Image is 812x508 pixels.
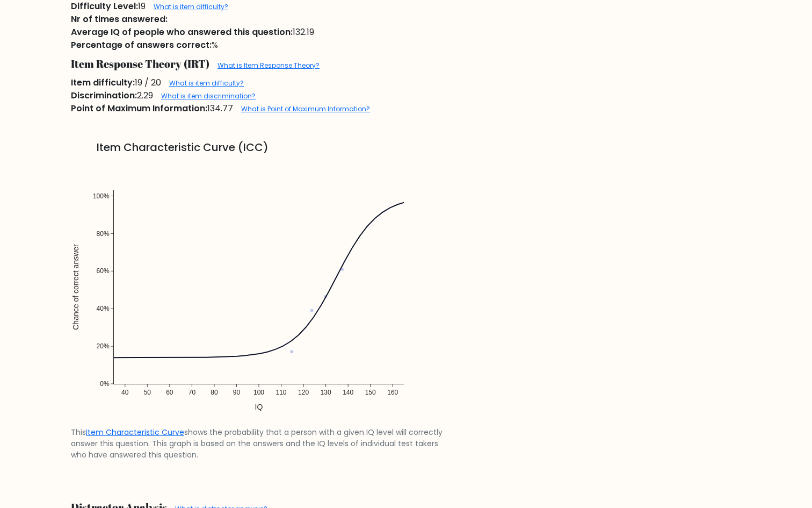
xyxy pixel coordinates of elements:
[218,61,320,70] a: What is Item Response Theory?
[71,39,212,51] span: Percentage of answers correct:
[71,26,293,38] span: Average IQ of people who answered this question:
[154,2,228,11] a: What is item difficulty?
[71,76,135,89] span: Item difficulty:
[241,104,370,113] a: What is Point of Maximum Information?
[64,39,748,52] div: %
[71,427,447,461] figcaption: This shows the probability that a person with a given IQ level will correctly answer this questio...
[161,91,256,101] a: What is item discrimination?
[169,78,244,88] a: What is item difficulty?
[71,89,137,102] span: Discrimination:
[71,13,168,25] span: Nr of times answered:
[71,141,741,154] h5: Item Characteristic Curve (ICC)
[64,89,748,102] div: 2.29
[71,56,209,71] span: Item Response Theory (IRT)
[86,427,184,438] a: Item Characteristic Curve
[64,102,748,115] div: 134.77
[64,26,748,39] div: 132.19
[71,102,207,115] span: Point of Maximum Information:
[64,76,748,89] div: 19 / 20
[71,158,447,427] img: icc.svg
